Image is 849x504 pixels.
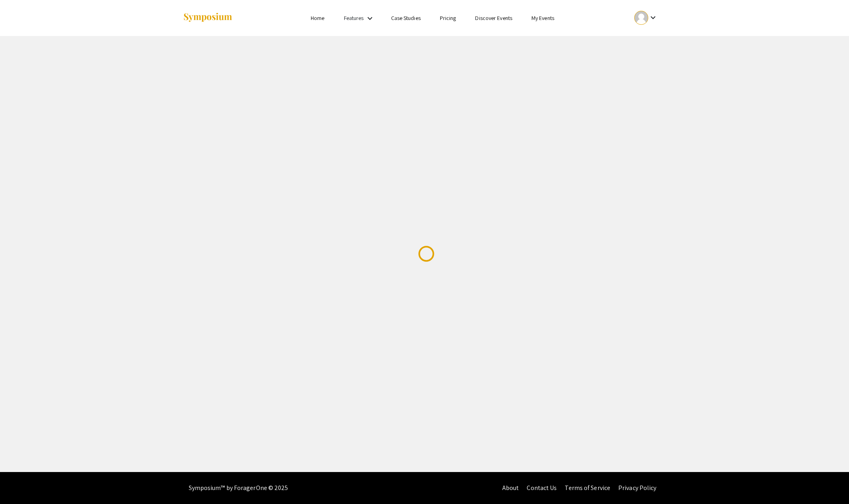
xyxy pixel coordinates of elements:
mat-icon: Expand Features list [365,14,375,23]
a: Privacy Policy [618,484,656,492]
a: Terms of Service [565,484,610,492]
a: Home [311,14,324,22]
a: My Events [531,14,554,22]
a: Case Studies [391,14,421,22]
button: Expand account dropdown [626,9,666,27]
a: Discover Events [475,14,512,22]
a: Pricing [440,14,456,22]
iframe: Chat [815,468,843,498]
a: Contact Us [527,484,557,492]
div: Symposium™ by ForagerOne © 2025 [189,472,288,504]
a: About [502,484,519,492]
img: Symposium by ForagerOne [183,12,233,23]
mat-icon: Expand account dropdown [648,13,658,22]
a: Features [344,14,364,22]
